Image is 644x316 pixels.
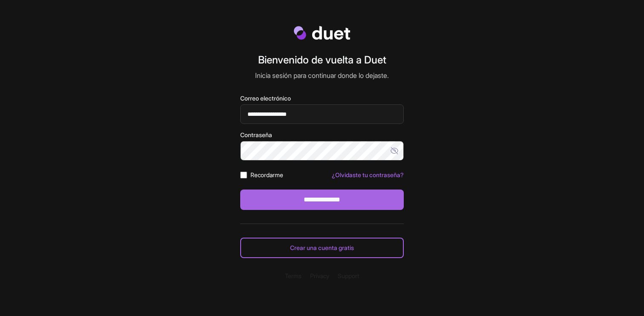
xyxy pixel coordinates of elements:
[255,70,389,80] p: Inicia sesión para continuar donde lo dejaste.
[240,238,404,258] a: Crear una cuenta gratis
[250,171,283,179] label: Recordarme
[387,141,404,161] button: Show password
[332,171,404,178] a: ¿Olvidaste tu contraseña?
[255,53,389,67] h2: Bienvenido de vuelta a Duet
[338,272,359,279] a: Support
[240,94,404,103] label: Correo electrónico
[285,272,302,279] a: Terms
[240,131,404,139] label: Contraseña
[310,272,329,279] a: Privacy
